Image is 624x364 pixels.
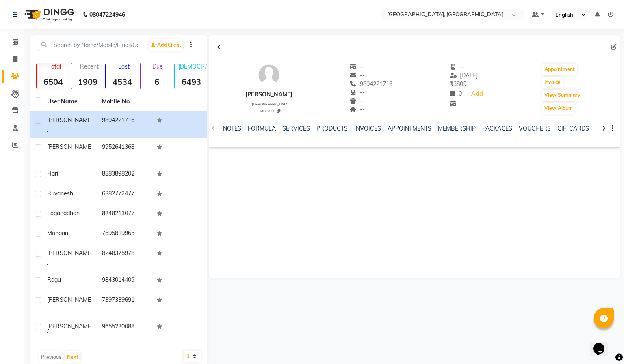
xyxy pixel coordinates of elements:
[388,125,431,132] a: APPOINTMENTS
[223,125,241,132] a: NOTES
[109,63,138,70] p: Lost
[97,317,152,344] td: 9655230088
[142,63,173,70] p: Due
[438,125,476,132] a: MEMBERSHIP
[519,125,551,132] a: VOUCHERS
[47,249,91,265] span: [PERSON_NAME]
[47,116,91,132] span: [PERSON_NAME]
[21,3,76,26] img: logo
[470,88,484,100] a: Add
[47,323,91,338] span: [PERSON_NAME]
[596,125,616,132] a: POINTS
[71,77,104,87] strong: 1909
[350,63,365,71] span: --
[542,103,575,114] button: View Album
[212,39,229,55] div: Back to Client
[542,90,583,101] button: View Summary
[97,271,152,291] td: 9843014409
[97,204,152,224] td: 8248213077
[47,190,73,197] span: Buvanesh
[249,108,292,113] div: MCE2950
[350,97,365,105] span: --
[47,276,61,283] span: ragu
[141,77,173,87] strong: 6
[350,106,365,113] span: --
[149,39,183,51] a: Add Client
[47,210,80,217] span: loganadhan
[450,72,478,79] span: [DATE]
[178,63,207,70] p: [DEMOGRAPHIC_DATA]
[257,63,281,87] img: avatar
[97,138,152,165] td: 9952641368
[97,111,152,138] td: 9894221716
[354,125,381,132] a: INVOICES
[282,125,310,132] a: SERVICES
[175,77,207,87] strong: 6493
[245,90,292,99] div: [PERSON_NAME]
[37,77,69,87] strong: 6504
[350,89,365,96] span: --
[97,184,152,204] td: 6382772477
[65,351,80,363] button: Next
[47,229,68,237] span: mohaan
[350,72,365,79] span: --
[97,224,152,244] td: 7695819965
[106,77,138,87] strong: 4534
[316,125,348,132] a: PRODUCTS
[542,77,563,88] button: Invoice
[97,92,152,111] th: Mobile No.
[97,291,152,317] td: 7397339691
[89,3,125,26] b: 08047224946
[38,39,141,51] input: Search by Name/Mobile/Email/Code
[42,92,97,111] th: User Name
[47,170,58,177] span: hari
[47,296,91,312] span: [PERSON_NAME]
[450,63,465,71] span: --
[40,63,69,70] p: Total
[482,125,512,132] a: PACKAGES
[542,64,577,75] button: Appointment
[97,244,152,271] td: 8248375978
[47,143,91,159] span: [PERSON_NAME]
[590,332,616,356] iframe: chat widget
[450,80,466,88] span: 3809
[350,80,393,88] span: 9894221716
[252,102,289,106] span: [DEMOGRAPHIC_DATA]
[75,63,104,70] p: Recent
[97,165,152,184] td: 8883898202
[450,80,453,88] span: ₹
[465,90,467,98] span: |
[557,125,589,132] a: GIFTCARDS
[248,125,276,132] a: FORMULA
[450,90,462,97] span: 0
